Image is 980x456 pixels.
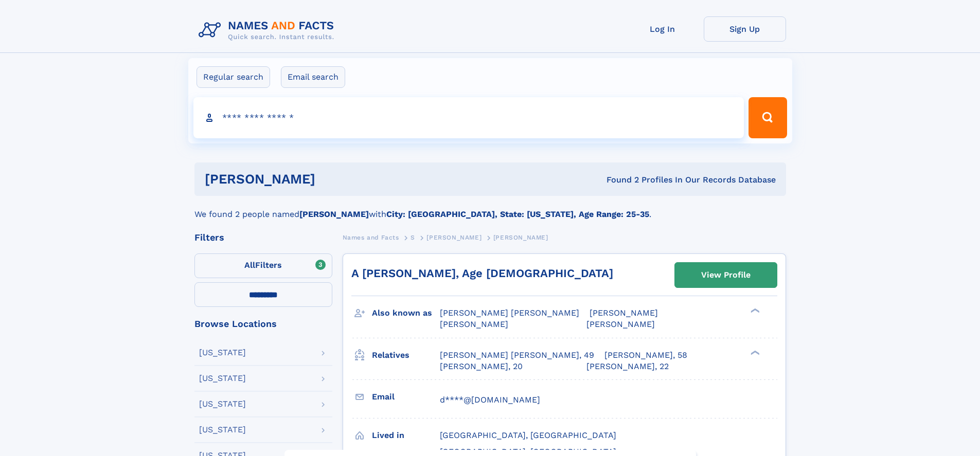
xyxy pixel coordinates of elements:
[493,234,548,241] span: [PERSON_NAME]
[372,388,440,406] h3: Email
[193,97,744,138] input: search input
[386,209,649,219] b: City: [GEOGRAPHIC_DATA], State: [US_STATE], Age Range: 25-35
[675,263,777,287] a: View Profile
[194,253,332,278] label: Filters
[351,267,613,280] a: A [PERSON_NAME], Age [DEMOGRAPHIC_DATA]
[281,66,345,88] label: Email search
[411,234,415,241] span: S
[299,209,369,219] b: [PERSON_NAME]
[194,233,332,242] div: Filters
[590,308,658,318] span: [PERSON_NAME]
[343,231,399,244] a: Names and Facts
[244,260,255,270] span: All
[440,308,579,318] span: [PERSON_NAME] [PERSON_NAME]
[586,319,655,329] span: [PERSON_NAME]
[621,16,704,42] a: Log In
[748,307,760,314] div: ❯
[704,16,786,42] a: Sign Up
[586,361,669,372] a: [PERSON_NAME], 22
[701,263,751,287] div: View Profile
[426,234,482,241] span: [PERSON_NAME]
[440,430,616,440] span: [GEOGRAPHIC_DATA], [GEOGRAPHIC_DATA]
[440,350,594,361] a: [PERSON_NAME] [PERSON_NAME], 49
[461,174,776,186] div: Found 2 Profiles In Our Records Database
[199,400,246,408] div: [US_STATE]
[199,374,246,382] div: [US_STATE]
[205,173,461,186] h1: [PERSON_NAME]
[199,349,246,357] div: [US_STATE]
[604,350,687,361] a: [PERSON_NAME], 58
[194,16,343,44] img: Logo Names and Facts
[426,231,482,244] a: [PERSON_NAME]
[197,66,270,88] label: Regular search
[194,319,332,329] div: Browse Locations
[194,196,786,221] div: We found 2 people named with .
[749,97,787,138] button: Search Button
[411,231,415,244] a: S
[748,349,760,356] div: ❯
[372,427,440,444] h3: Lived in
[199,426,246,434] div: [US_STATE]
[440,361,523,372] a: [PERSON_NAME], 20
[440,319,508,329] span: [PERSON_NAME]
[372,346,440,364] h3: Relatives
[372,304,440,322] h3: Also known as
